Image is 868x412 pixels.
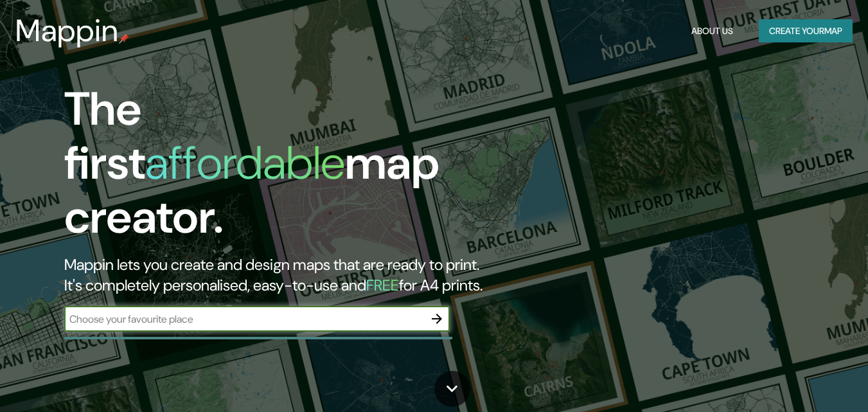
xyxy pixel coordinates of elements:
[64,82,499,255] h1: The first map creator.
[64,312,424,327] input: Choose your favourite place
[754,362,854,398] iframe: Help widget launcher
[686,19,738,43] button: About Us
[64,255,499,296] h2: Mappin lets you create and design maps that are ready to print. It's completely personalised, eas...
[366,275,399,295] h5: FREE
[145,133,345,193] h1: affordable
[759,19,853,43] button: Create yourmap
[15,13,119,49] h3: Mappin
[119,33,129,44] img: mappin-pin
